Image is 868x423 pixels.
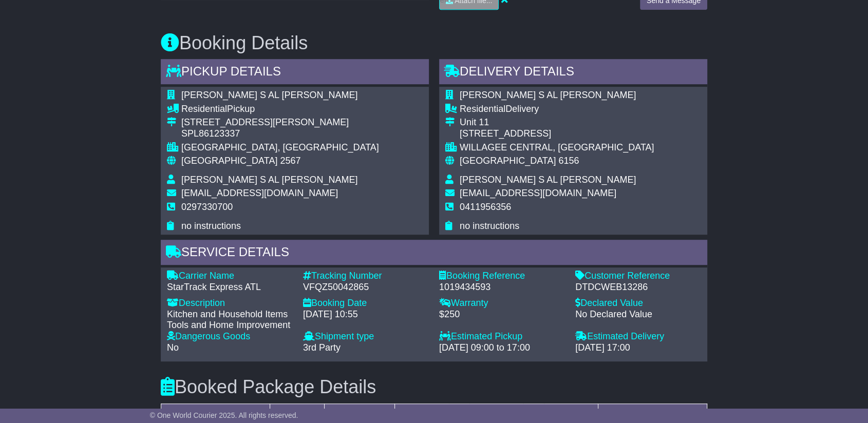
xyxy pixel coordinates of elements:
[303,342,341,353] span: 3rd Party
[460,117,654,128] div: Unit 11
[150,411,298,419] span: © One World Courier 2025. All rights reserved.
[181,202,233,212] span: 0297330700
[460,175,636,185] span: [PERSON_NAME] S AL [PERSON_NAME]
[280,156,300,166] span: 2567
[303,298,429,309] div: Booking Date
[167,331,293,342] div: Dangerous Goods
[439,331,565,342] div: Estimated Pickup
[167,282,293,293] div: StarTrack Express ATL
[303,282,429,293] div: VFQZ50042865
[303,271,429,282] div: Tracking Number
[161,59,429,87] div: Pickup Details
[303,331,429,342] div: Shipment type
[460,90,636,100] span: [PERSON_NAME] S AL [PERSON_NAME]
[460,104,505,114] span: Residential
[303,309,429,320] div: [DATE] 10:55
[439,298,565,309] div: Warranty
[167,342,179,353] span: No
[181,142,379,153] div: [GEOGRAPHIC_DATA], [GEOGRAPHIC_DATA]
[181,175,357,185] span: [PERSON_NAME] S AL [PERSON_NAME]
[181,104,379,115] div: Pickup
[575,298,701,309] div: Declared Value
[167,298,293,309] div: Description
[167,309,293,331] div: Kitchen and Household Items Tools and Home Improvement
[575,342,701,354] div: [DATE] 17:00
[181,156,277,166] span: [GEOGRAPHIC_DATA]
[181,104,227,114] span: Residential
[439,59,707,87] div: Delivery Details
[167,271,293,282] div: Carrier Name
[558,156,579,166] span: 6156
[575,282,701,293] div: DTDCWEB13286
[460,156,556,166] span: [GEOGRAPHIC_DATA]
[161,377,707,397] h3: Booked Package Details
[439,309,565,320] div: $250
[460,128,654,140] div: [STREET_ADDRESS]
[439,342,565,354] div: [DATE] 09:00 to 17:00
[575,271,701,282] div: Customer Reference
[181,221,241,231] span: no instructions
[575,331,701,342] div: Estimated Delivery
[460,221,519,231] span: no instructions
[460,142,654,153] div: WILLAGEE CENTRAL, [GEOGRAPHIC_DATA]
[181,90,357,100] span: [PERSON_NAME] S AL [PERSON_NAME]
[460,104,654,115] div: Delivery
[181,117,379,128] div: [STREET_ADDRESS][PERSON_NAME]
[439,271,565,282] div: Booking Reference
[460,202,511,212] span: 0411956356
[439,282,565,293] div: 1019434593
[161,33,707,53] h3: Booking Details
[181,128,379,140] div: SPL86123337
[575,309,701,320] div: No Declared Value
[181,188,338,198] span: [EMAIL_ADDRESS][DOMAIN_NAME]
[161,240,707,267] div: Service Details
[460,188,616,198] span: [EMAIL_ADDRESS][DOMAIN_NAME]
